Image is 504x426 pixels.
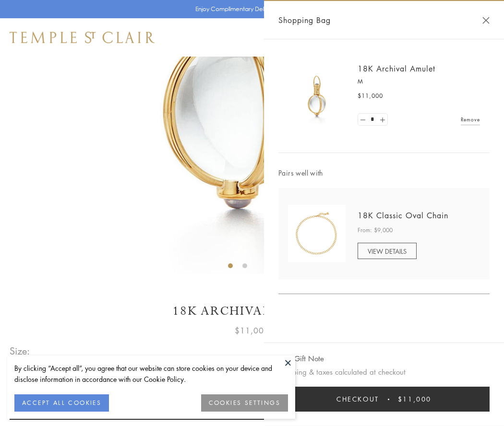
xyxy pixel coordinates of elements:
[195,4,304,14] p: Enjoy Complimentary Delivery & Returns
[14,394,109,412] button: ACCEPT ALL COOKIES
[10,303,494,319] h1: 18K Archival Amulet
[336,394,379,404] span: Checkout
[278,387,490,412] button: Checkout $11,000
[398,394,432,404] span: $11,000
[368,247,407,256] span: VIEW DETAILS
[358,210,448,221] a: 18K Classic Oval Chain
[14,363,288,385] div: By clicking “Accept all”, you agree that our website can store cookies on your device and disclos...
[358,91,383,101] span: $11,000
[358,63,435,74] a: 18K Archival Amulet
[288,205,346,262] img: N88865-OV18
[482,17,490,24] button: Close Shopping Bag
[10,343,31,359] span: Size:
[358,114,368,126] a: Set quantity to 0
[377,114,387,126] a: Set quantity to 2
[278,366,490,378] p: Shipping & taxes calculated at checkout
[358,225,393,235] span: From: $9,000
[10,32,155,43] img: Temple St. Clair
[278,14,331,26] span: Shopping Bag
[288,67,346,125] img: 18K Archival Amulet
[278,353,324,365] button: Add Gift Note
[278,167,490,178] span: Pairs well with
[358,243,417,259] a: VIEW DETAILS
[461,114,480,125] a: Remove
[235,324,269,337] span: $11,000
[358,77,480,86] p: M
[201,394,288,412] button: COOKIES SETTINGS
